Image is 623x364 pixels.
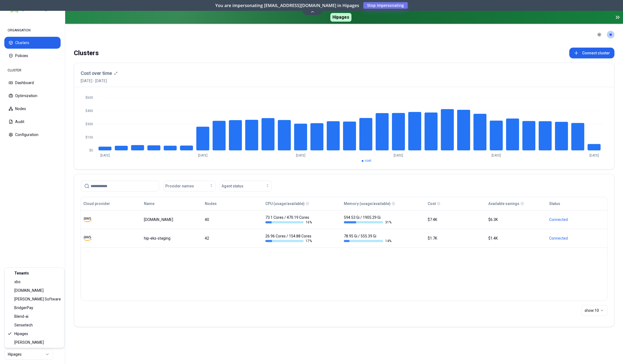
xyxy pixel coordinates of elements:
span: [PERSON_NAME] [14,340,44,345]
span: Sensetech [14,322,33,328]
span: BridgerPay [14,305,33,310]
span: Hipages [14,331,28,336]
span: Blend-ai [14,314,28,319]
span: xbo [14,279,21,284]
span: [PERSON_NAME] Software [14,296,61,302]
span: [DOMAIN_NAME] [14,288,44,293]
div: Tenants [6,269,63,277]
